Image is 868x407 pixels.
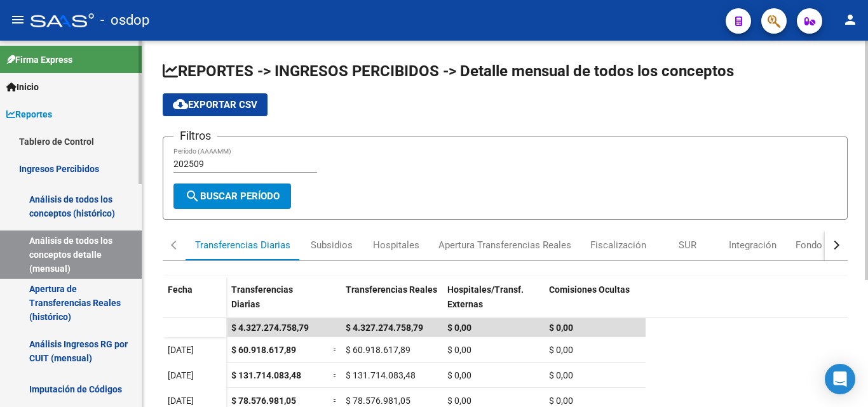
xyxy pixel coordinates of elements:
[333,396,338,406] span: =
[173,127,217,145] h3: Filtros
[438,238,571,252] div: Apertura Transferencias Reales
[185,189,200,204] mat-icon: search
[590,238,646,252] div: Fiscalización
[843,12,858,27] mat-icon: person
[10,12,25,27] mat-icon: menu
[729,238,776,252] div: Integración
[163,93,268,116] button: Exportar CSV
[549,370,573,380] span: $ 0,00
[163,62,734,80] span: REPORTES -> INGRESOS PERCIBIDOS -> Detalle mensual de todos los conceptos
[168,284,193,295] span: Fecha
[346,345,410,355] span: $ 60.918.617,89
[447,396,471,406] span: $ 0,00
[679,238,696,252] div: SUR
[6,53,72,67] span: Firma Express
[447,284,524,309] span: Hospitales/Transf. Externas
[6,107,52,121] span: Reportes
[346,323,423,333] span: $ 4.327.274.758,79
[185,190,280,202] span: Buscar Período
[447,345,471,355] span: $ 0,00
[447,323,471,333] span: $ 0,00
[173,97,188,112] mat-icon: cloud_download
[6,80,39,94] span: Inicio
[231,284,293,309] span: Transferencias Diarias
[333,345,338,355] span: =
[549,323,573,333] span: $ 0,00
[373,238,419,252] div: Hospitales
[341,276,442,330] datatable-header-cell: Transferencias Reales
[231,345,296,355] span: $ 60.918.617,89
[549,345,573,355] span: $ 0,00
[544,276,646,330] datatable-header-cell: Comisiones Ocultas
[168,396,194,406] span: [DATE]
[333,370,338,380] span: =
[173,99,257,110] span: Exportar CSV
[346,396,410,406] span: $ 78.576.981,05
[226,276,328,330] datatable-header-cell: Transferencias Diarias
[231,370,301,380] span: $ 131.714.083,48
[346,284,437,295] span: Transferencias Reales
[168,345,194,355] span: [DATE]
[163,276,226,330] datatable-header-cell: Fecha
[173,183,291,209] button: Buscar Período
[346,370,416,380] span: $ 131.714.083,48
[825,364,855,394] div: Open Intercom Messenger
[549,284,630,295] span: Comisiones Ocultas
[311,238,353,252] div: Subsidios
[549,396,573,406] span: $ 0,00
[231,396,296,406] span: $ 78.576.981,05
[100,6,149,34] span: - osdop
[231,323,309,333] span: $ 4.327.274.758,79
[442,276,544,330] datatable-header-cell: Hospitales/Transf. Externas
[195,238,290,252] div: Transferencias Diarias
[447,370,471,380] span: $ 0,00
[168,370,194,380] span: [DATE]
